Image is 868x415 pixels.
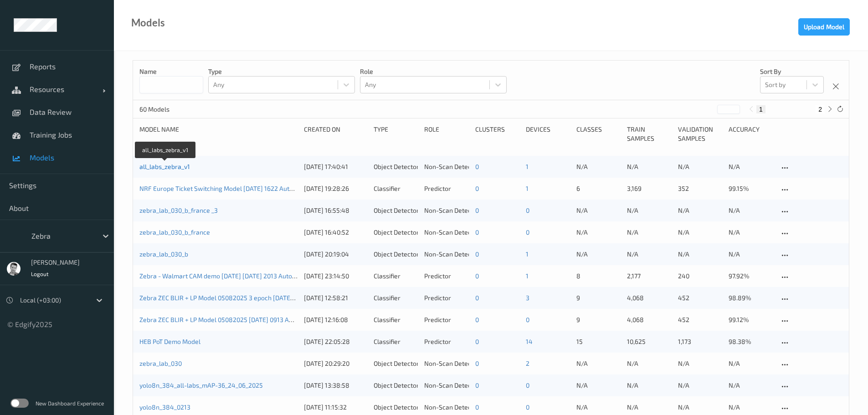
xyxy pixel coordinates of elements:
[729,381,773,390] p: N/A
[678,403,722,412] p: N/A
[576,206,621,215] p: N/A
[424,272,468,281] div: Predictor
[304,125,367,143] div: Created On
[475,125,519,143] div: clusters
[576,184,621,193] p: 6
[627,272,671,281] p: 2,177
[374,272,418,281] div: Classifier
[526,228,529,236] a: 0
[475,272,479,280] a: 0
[627,228,671,237] p: N/A
[627,162,671,171] p: N/A
[729,272,773,281] p: 97.92%
[526,316,529,323] a: 0
[374,228,418,237] div: Object Detector
[678,184,722,193] p: 352
[526,250,529,258] a: 1
[526,206,529,214] a: 0
[475,316,479,323] a: 0
[374,359,418,368] div: Object Detector
[678,337,722,346] p: 1,173
[576,250,621,259] p: N/A
[475,381,479,389] a: 0
[139,403,190,411] a: yolo8n_384_0213
[424,337,468,346] div: Predictor
[729,315,773,324] p: 99.12%
[627,359,671,368] p: N/A
[475,403,479,411] a: 0
[424,250,468,259] div: Non-Scan Detector
[526,125,570,143] div: devices
[729,228,773,237] p: N/A
[374,162,418,171] div: Object Detector
[139,294,339,302] a: Zebra ZEC BLIR + LP Model 05082025 3 epoch [DATE] 0957 Auto Save
[526,184,529,192] a: 1
[756,105,765,113] button: 1
[139,206,218,214] a: zebra_lab_030_b_france _3
[424,315,468,324] div: Predictor
[576,125,621,143] div: Classes
[475,228,479,236] a: 0
[139,381,263,389] a: yolo8n_384_all-labs_mAP-36_24_06_2025
[139,184,308,192] a: NRF Europe Ticket Switching Model [DATE] 1622 Auto Save
[424,228,468,237] div: Non-Scan Detector
[424,162,468,171] div: Non-Scan Detector
[760,67,824,76] p: Sort by
[424,293,468,302] div: Predictor
[475,163,479,170] a: 0
[627,250,671,259] p: N/A
[816,105,825,113] button: 2
[627,315,671,324] p: 4,068
[678,315,722,324] p: 452
[678,250,722,259] p: N/A
[139,125,298,143] div: Model Name
[678,125,722,143] div: Validation Samples
[576,381,621,390] p: N/A
[729,293,773,302] p: 98.89%
[475,250,479,258] a: 0
[374,381,418,390] div: Object Detector
[729,184,773,193] p: 99.15%
[304,162,367,171] div: [DATE] 17:40:41
[139,67,203,76] p: Name
[576,359,621,368] p: N/A
[678,293,722,302] p: 452
[526,163,529,170] a: 1
[139,163,190,170] a: all_labs_zebra_v1
[678,162,722,171] p: N/A
[374,206,418,215] div: Object Detector
[139,359,182,367] a: zebra_lab_030
[424,359,468,368] div: Non-Scan Detector
[304,293,367,302] div: [DATE] 12:58:21
[139,250,188,258] a: zebra_lab_030_b
[526,338,533,345] a: 14
[139,105,208,114] p: 60 Models
[678,228,722,237] p: N/A
[627,125,671,143] div: Train Samples
[729,206,773,215] p: N/A
[576,403,621,412] p: N/A
[526,294,529,302] a: 3
[304,359,367,368] div: [DATE] 20:29:20
[526,272,529,280] a: 1
[304,381,367,390] div: [DATE] 13:38:58
[475,359,479,367] a: 0
[360,67,507,76] p: Role
[729,125,773,143] div: Accuracy
[627,337,671,346] p: 10,625
[627,381,671,390] p: N/A
[729,403,773,412] p: N/A
[678,359,722,368] p: N/A
[304,403,367,412] div: [DATE] 11:15:32
[475,184,479,192] a: 0
[798,18,850,36] button: Upload Model
[131,18,165,27] div: Models
[304,337,367,346] div: [DATE] 22:05:28
[627,403,671,412] p: N/A
[576,315,621,324] p: 9
[374,125,418,143] div: Type
[304,315,367,324] div: [DATE] 12:16:08
[729,359,773,368] p: N/A
[374,337,418,346] div: Classifier
[627,206,671,215] p: N/A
